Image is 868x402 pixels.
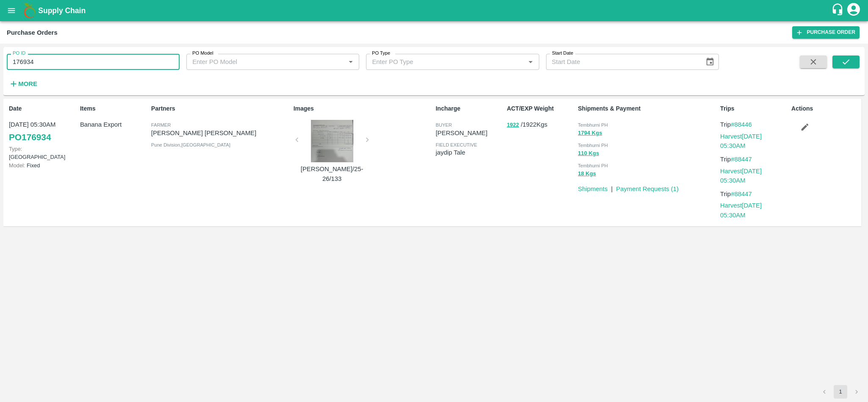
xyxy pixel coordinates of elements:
[9,162,25,169] span: Model:
[151,128,290,138] p: [PERSON_NAME] [PERSON_NAME]
[80,104,148,113] p: Items
[834,385,847,399] button: page 1
[7,77,39,91] button: More
[7,27,58,38] div: Purchase Orders
[525,56,536,67] button: Open
[507,120,574,130] p: / 1922 Kgs
[9,130,51,145] a: PO176934
[80,120,148,129] p: Banana Export
[578,149,599,158] button: 110 Kgs
[720,155,788,164] p: Trip
[435,128,503,138] p: [PERSON_NAME]
[9,145,77,161] p: [GEOGRAPHIC_DATA]
[816,385,865,399] nav: pagination navigation
[720,120,788,129] p: Trip
[369,56,511,67] input: Enter PO Type
[435,148,503,157] p: jaydip Tale
[546,54,699,70] input: Start Date
[13,50,25,57] label: PO ID
[345,56,356,67] button: Open
[294,104,433,113] p: Images
[372,50,390,57] label: PO Type
[607,181,613,194] div: |
[151,104,290,113] p: Partners
[151,142,230,147] span: Pune Division , [GEOGRAPHIC_DATA]
[7,54,180,70] input: Enter PO ID
[791,104,859,113] p: Actions
[846,2,861,19] div: account of current user
[720,189,788,199] p: Trip
[731,156,752,163] a: #88447
[702,54,718,70] button: Choose date
[507,120,519,130] button: 1922
[831,3,846,18] div: customer-support
[18,80,37,87] strong: More
[189,56,332,67] input: Enter PO Model
[552,50,573,57] label: Start Date
[9,146,22,152] span: Type:
[192,50,214,57] label: PO Model
[151,122,171,128] span: Farmer
[720,133,762,149] a: Harvest[DATE] 05:30AM
[720,104,788,113] p: Trips
[720,168,762,184] a: Harvest[DATE] 05:30AM
[9,120,77,129] p: [DATE] 05:30AM
[2,1,21,20] button: open drawer
[38,6,86,15] b: Supply Chain
[9,104,77,113] p: Date
[578,122,608,128] span: Tembhurni PH
[720,202,762,218] a: Harvest[DATE] 05:30AM
[9,161,77,169] p: Fixed
[731,121,752,128] a: #88446
[578,104,717,113] p: Shipments & Payment
[435,104,503,113] p: Incharge
[578,169,596,179] button: 18 Kgs
[38,5,831,17] a: Supply Chain
[792,26,860,39] a: Purchase Order
[731,191,752,197] a: #88447
[578,163,608,168] span: Tembhurni PH
[616,186,679,192] a: Payment Requests (1)
[21,2,38,19] img: logo
[578,186,607,192] a: Shipments
[435,122,452,128] span: buyer
[435,142,477,147] span: field executive
[507,104,574,113] p: ACT/EXP Weight
[578,143,608,148] span: Tembhurni PH
[578,128,602,138] button: 1794 Kgs
[300,164,364,183] p: [PERSON_NAME]/25-26/133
